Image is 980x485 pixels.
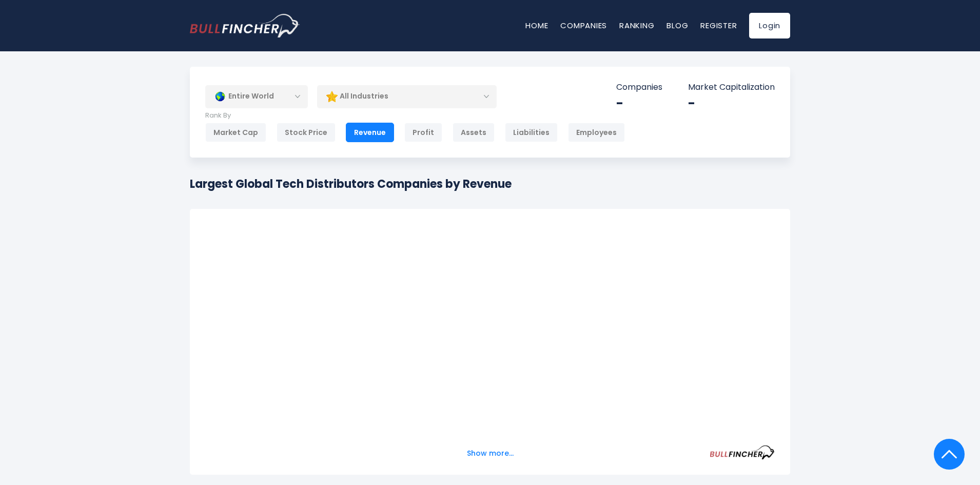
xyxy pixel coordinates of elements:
[700,20,737,31] a: Register
[190,14,300,37] a: Go to homepage
[205,85,308,108] div: Entire World
[317,85,497,108] div: All Industries
[205,123,266,142] div: Market Cap
[461,445,520,462] button: Show more...
[560,20,607,31] a: Companies
[616,82,662,93] p: Companies
[190,176,512,192] h1: Largest Global Tech Distributors Companies by Revenue
[190,14,300,37] img: bullfincher logo
[505,123,558,142] div: Liabilities
[277,123,336,142] div: Stock Price
[453,123,495,142] div: Assets
[525,20,548,31] a: Home
[346,123,394,142] div: Revenue
[205,111,625,120] p: Rank By
[616,95,662,111] div: -
[688,95,775,111] div: -
[404,123,442,142] div: Profit
[749,13,790,38] a: Login
[688,82,775,93] p: Market Capitalization
[568,123,625,142] div: Employees
[667,20,688,31] a: Blog
[619,20,654,31] a: Ranking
